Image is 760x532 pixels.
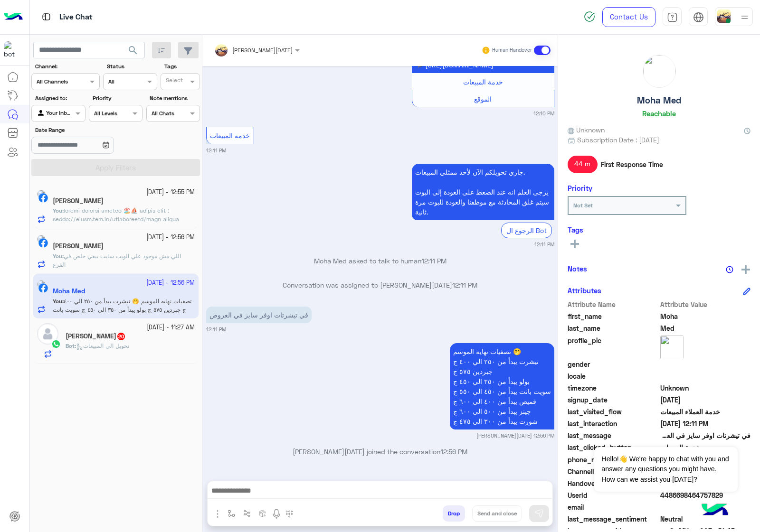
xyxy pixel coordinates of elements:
[4,41,21,58] img: 713415422032625
[660,395,751,405] span: 2024-08-24T17:38:58.915Z
[568,323,658,333] span: last_name
[146,188,195,197] small: [DATE] - 12:55 PM
[38,193,48,203] img: Facebook
[568,514,658,524] span: last_message_sentiment
[568,184,592,192] h6: Priority
[568,371,658,381] span: locale
[594,447,737,492] span: Hello!👋 We're happy to chat with you and answer any questions you might have. How can we assist y...
[663,7,682,27] a: tab
[741,265,750,274] img: add
[53,207,62,214] span: You
[150,94,199,103] label: Note mentions
[452,281,477,289] span: 12:11 PM
[601,159,663,169] span: First Response Time
[206,256,554,266] p: Moha Med asked to talk to human
[53,252,181,268] span: اللي مش موجود علي الويب سايت يبقي خلص في الفرع
[440,448,467,456] span: 12:56 PM
[472,505,522,522] button: Send and close
[698,494,731,527] img: hulul-logo.png
[584,11,595,22] img: spinner
[224,505,239,521] button: select flow
[421,257,446,265] span: 12:11 PM
[660,419,751,429] span: 2025-10-02T09:11:27.049Z
[53,197,104,205] h5: Maher Mohamed
[450,343,554,429] p: 2/10/2025, 12:56 PM
[476,432,554,439] small: [PERSON_NAME][DATE] 12:56 PM
[568,478,658,488] span: HandoverOn
[474,95,492,103] span: الموقع
[93,94,142,103] label: Priority
[53,207,194,376] span: لينكات كولكيشن الصيفي 🏖️⛵ تيشيرت بولو : https://eagle.com.eg/collections/polo تيشيرت تريكو : http...
[40,11,52,23] img: tab
[164,62,199,71] label: Tags
[568,407,658,417] span: last_visited_flow
[206,307,312,323] p: 2/10/2025, 12:11 PM
[602,7,655,27] a: Contact Us
[568,383,658,393] span: timezone
[568,264,587,273] h6: Notes
[660,502,751,512] span: null
[568,419,658,429] span: last_interaction
[443,505,465,522] button: Drop
[534,509,544,518] img: send message
[643,55,675,87] img: picture
[568,359,658,369] span: gender
[243,510,251,517] img: Trigger scenario
[660,514,751,524] span: 0
[637,95,681,106] h5: Moha Med
[147,323,195,332] small: [DATE] - 11:27 AM
[38,238,48,248] img: Facebook
[206,447,554,457] p: [PERSON_NAME][DATE] joined the conversation
[271,508,282,520] img: send voice note
[31,159,200,176] button: Apply Filters
[660,490,751,500] span: 4486698464757829
[107,62,156,71] label: Status
[568,490,658,500] span: UserId
[35,126,142,134] label: Date Range
[239,505,255,521] button: Trigger scenario
[51,339,61,349] img: WhatsApp
[660,323,751,333] span: Med
[660,299,751,309] span: Attribute Value
[164,76,183,87] div: Select
[739,11,750,23] img: profile
[717,9,731,23] img: userImage
[568,336,658,357] span: profile_pic
[660,383,751,393] span: Unknown
[4,7,23,27] img: Logo
[255,505,271,521] button: create order
[568,225,750,234] h6: Tags
[568,311,658,321] span: first_name
[568,156,598,173] span: 44 m
[53,252,62,260] span: You
[534,241,554,248] small: 12:11 PM
[117,333,125,340] span: 20
[492,47,532,54] small: Human Handover
[66,332,126,340] h5: حسام اشرف
[642,109,676,118] h6: Reachable
[693,12,704,23] img: tab
[35,62,99,71] label: Channel:
[53,242,104,250] h5: Mahmoud Elasseil
[660,407,751,417] span: خدمة العملاء المبيعات
[568,502,658,512] span: email
[568,455,658,465] span: phone_number
[53,207,64,214] b: :
[210,131,250,140] span: خدمة المبيعات
[501,223,552,238] div: الرجوع ال Bot
[232,47,293,54] span: [PERSON_NAME][DATE]
[37,323,58,345] img: defaultAdmin.png
[412,164,554,220] p: 2/10/2025, 12:11 PM
[53,252,64,260] b: :
[37,190,46,198] img: picture
[568,442,658,452] span: last_clicked_button
[259,510,266,517] img: create order
[660,336,684,359] img: picture
[660,371,751,381] span: null
[667,12,678,23] img: tab
[660,359,751,369] span: null
[660,311,751,321] span: Moha
[568,467,658,476] span: ChannelId
[212,508,223,520] img: send attachment
[228,510,235,517] img: select flow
